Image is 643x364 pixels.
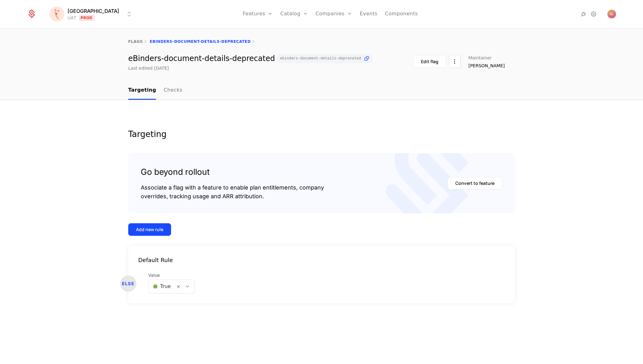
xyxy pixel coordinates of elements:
[449,55,461,68] button: Select action
[128,81,182,100] ul: Choose Sub Page
[164,81,182,100] a: Checks
[128,223,171,236] button: Add new rule
[128,65,169,71] div: Last edited [DATE]
[280,57,361,60] span: ebinders-document-details-deprecated
[468,56,492,60] span: Maintainer
[448,177,502,190] button: Convert to feature
[128,256,515,265] div: Default Rule
[49,7,64,22] img: Florence
[590,10,597,18] a: Settings
[413,55,446,68] button: Edit flag
[607,10,616,18] img: Igor Grebenarovic
[68,7,119,15] span: [GEOGRAPHIC_DATA]
[128,54,372,63] div: eBinders-document-details-deprecated
[128,39,143,44] a: flags
[580,10,587,18] a: Integrations
[79,15,95,21] span: Prod
[421,58,438,65] div: Edit flag
[136,226,163,233] div: Add new rule
[141,166,324,178] div: Go beyond rollout
[128,130,515,138] div: Targeting
[120,276,136,292] div: ELSE
[148,272,195,278] span: Value
[68,15,76,21] div: UAT
[141,183,324,201] div: Associate a flag with a feature to enable plan entitlements, company overrides, tracking usage an...
[607,10,616,18] button: Open user button
[468,63,505,69] span: [PERSON_NAME]
[128,81,515,100] nav: Main
[128,81,156,100] a: Targeting
[51,7,133,21] button: Select environment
